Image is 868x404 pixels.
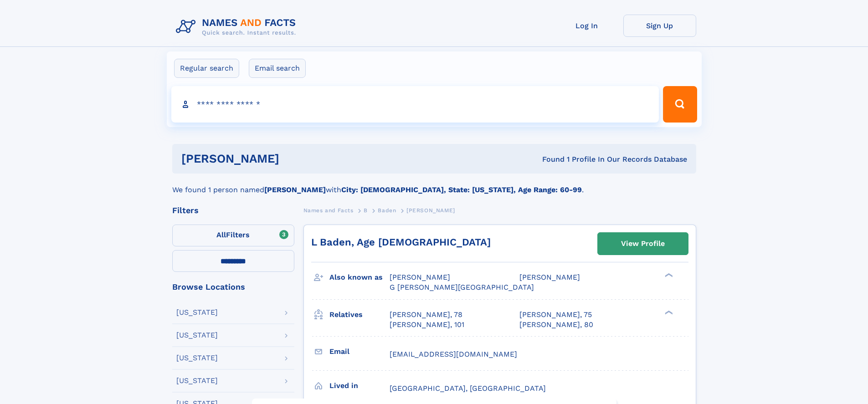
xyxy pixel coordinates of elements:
h3: Email [329,344,390,359]
span: B [364,207,368,214]
img: Logo Names and Facts [172,15,303,39]
span: Baden [378,207,396,214]
input: search input [171,86,659,123]
div: ❯ [663,272,673,278]
h3: Lived in [329,378,390,394]
div: [US_STATE] [176,377,218,384]
div: Browse Locations [172,283,294,291]
h3: Relatives [329,307,390,322]
div: [US_STATE] [176,354,218,362]
a: B [364,205,368,216]
div: View Profile [621,233,665,254]
h3: Also known as [329,270,390,285]
h1: [PERSON_NAME] [181,153,411,164]
b: City: [DEMOGRAPHIC_DATA], State: [US_STATE], Age Range: 60-99 [341,185,582,194]
button: Search Button [663,86,697,123]
a: Sign Up [623,15,696,37]
span: All [216,230,226,239]
a: Names and Facts [303,205,354,216]
span: [PERSON_NAME] [390,273,450,281]
div: [US_STATE] [176,309,218,316]
div: Found 1 Profile In Our Records Database [411,154,687,164]
span: [EMAIL_ADDRESS][DOMAIN_NAME] [390,350,517,358]
a: Log In [550,15,623,37]
label: Regular search [174,59,239,78]
label: Email search [249,59,306,78]
div: We found 1 person named with . [172,174,696,195]
a: [PERSON_NAME], 75 [519,310,592,320]
a: L Baden, Age [DEMOGRAPHIC_DATA] [311,236,491,248]
a: View Profile [598,233,688,255]
b: [PERSON_NAME] [264,185,326,194]
span: [PERSON_NAME] [406,207,455,214]
a: [PERSON_NAME], 101 [390,320,464,330]
a: [PERSON_NAME], 78 [390,310,462,320]
span: G [PERSON_NAME][GEOGRAPHIC_DATA] [390,283,534,291]
div: Filters [172,206,294,215]
div: ❯ [663,309,673,315]
div: [US_STATE] [176,332,218,339]
label: Filters [172,225,294,246]
a: [PERSON_NAME], 80 [519,320,593,330]
span: [GEOGRAPHIC_DATA], [GEOGRAPHIC_DATA] [390,384,546,393]
a: Baden [378,205,396,216]
span: [PERSON_NAME] [519,273,580,281]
